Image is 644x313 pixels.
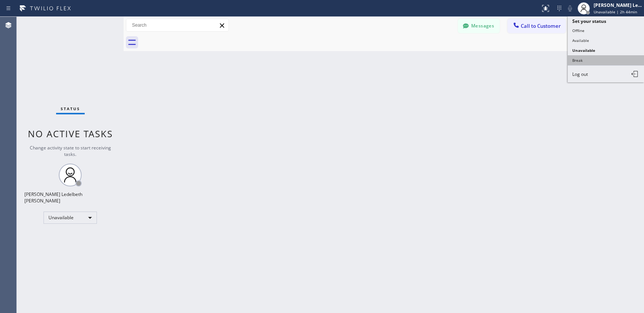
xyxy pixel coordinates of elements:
span: Change activity state to start receiving tasks. [30,144,111,157]
span: Call to Customer [521,22,561,29]
button: Mute [565,3,575,14]
button: Messages [458,19,500,33]
div: Unavailable [43,212,97,224]
div: [PERSON_NAME] Ledelbeth [PERSON_NAME] [594,2,642,8]
span: Unavailable | 2h 44min [594,9,637,14]
div: [PERSON_NAME] Ledelbeth [PERSON_NAME] [24,191,116,204]
span: No active tasks [28,127,113,140]
span: Status [61,106,80,111]
button: Call to Customer [507,19,566,33]
input: Search [126,19,229,31]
